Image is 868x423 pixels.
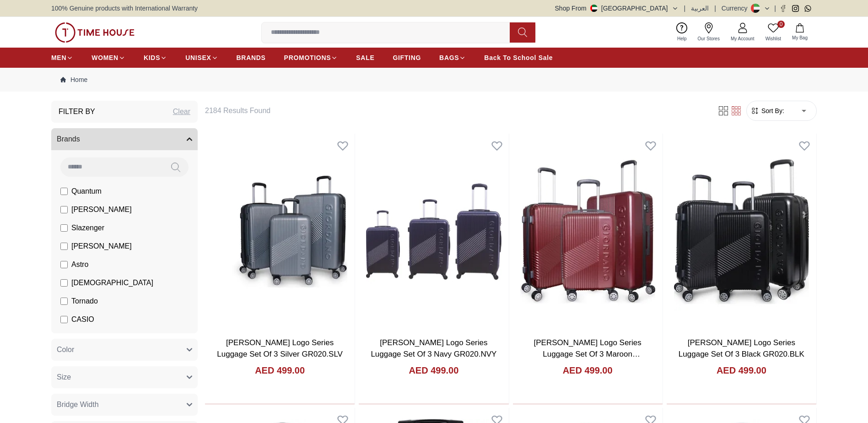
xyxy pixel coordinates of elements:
input: Quantum [60,188,68,195]
span: CASIO [71,314,94,325]
span: Sort By: [760,106,784,115]
span: Brands [57,134,80,145]
a: [PERSON_NAME] Logo Series Luggage Set Of 3 Black GR020.BLK [679,338,804,359]
button: Color [51,339,198,361]
span: My Account [727,35,758,42]
a: Facebook [780,5,787,12]
span: Tornado [71,296,98,307]
div: Clear [173,106,190,117]
input: [PERSON_NAME] [60,206,68,213]
button: Shop From[GEOGRAPHIC_DATA] [555,4,679,13]
span: CITIZEN [71,332,100,343]
a: Whatsapp [804,5,811,12]
span: Quantum [71,186,102,197]
a: Our Stores [692,21,725,44]
span: [DEMOGRAPHIC_DATA] [71,277,153,288]
span: PROMOTIONS [284,53,331,62]
a: BRANDS [237,49,266,66]
span: My Bag [788,34,811,41]
div: Currency [722,4,751,13]
span: [PERSON_NAME] [71,241,132,252]
a: PROMOTIONS [284,49,338,66]
h3: Filter By [59,106,95,117]
span: | [684,4,686,13]
a: GIFTING [393,49,421,66]
a: Help [672,21,692,44]
button: Size [51,366,198,388]
a: MEN [51,49,73,66]
span: Our Stores [694,35,723,42]
span: Wishlist [762,35,785,42]
h4: AED 499.00 [717,364,766,377]
img: Giordano Logo Series Luggage Set Of 3 Navy GR020.NVY [359,134,508,330]
button: Bridge Width [51,394,198,416]
img: ... [55,22,135,43]
span: Back To School Sale [484,53,553,62]
input: Astro [60,261,68,268]
span: | [774,4,776,13]
a: Home [60,75,87,84]
span: Size [57,372,71,383]
input: Tornado [60,298,68,305]
a: KIDS [144,49,167,66]
a: [PERSON_NAME] Logo Series Luggage Set Of 3 Maroon [MEDICAL_RECORD_NUMBER].MRN [522,338,657,370]
h6: 2184 Results Found [205,105,706,116]
input: [PERSON_NAME] [60,243,68,250]
span: 0 [777,21,785,28]
button: Sort By: [750,106,784,115]
span: [PERSON_NAME] [71,204,132,215]
a: Instagram [792,5,799,12]
span: MEN [51,53,66,62]
button: My Bag [787,22,813,43]
a: UNISEX [185,49,218,66]
span: BRANDS [237,53,266,62]
img: United Arab Emirates [590,5,598,12]
input: CASIO [60,316,68,323]
img: Giordano Logo Series Luggage Set Of 3 Silver GR020.SLV [205,134,355,330]
span: KIDS [144,53,160,62]
span: Help [674,35,690,42]
a: [PERSON_NAME] Logo Series Luggage Set Of 3 Silver GR020.SLV [217,338,343,359]
span: BAGS [439,53,459,62]
span: | [714,4,716,13]
span: Bridge Width [57,399,99,410]
a: WOMEN [92,49,125,66]
span: Color [57,344,74,355]
span: GIFTING [393,53,421,62]
button: Brands [51,128,198,150]
span: SALE [356,53,374,62]
a: SALE [356,49,374,66]
span: Astro [71,259,88,270]
h4: AED 499.00 [563,364,613,377]
nav: Breadcrumb [51,68,817,92]
input: Slazenger [60,224,68,232]
button: العربية [691,4,709,13]
a: 0Wishlist [760,21,787,44]
h4: AED 499.00 [409,364,458,377]
img: Giordano Logo Series Luggage Set Of 3 Black GR020.BLK [667,134,816,330]
a: [PERSON_NAME] Logo Series Luggage Set Of 3 Navy GR020.NVY [371,338,496,359]
span: 100% Genuine products with International Warranty [51,4,198,13]
span: UNISEX [185,53,211,62]
h4: AED 499.00 [255,364,305,377]
span: WOMEN [92,53,119,62]
a: BAGS [439,49,466,66]
a: Back To School Sale [484,49,553,66]
input: [DEMOGRAPHIC_DATA] [60,279,68,287]
span: Slazenger [71,222,104,233]
img: Giordano Logo Series Luggage Set Of 3 Maroon GR020.MRN [513,134,663,330]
